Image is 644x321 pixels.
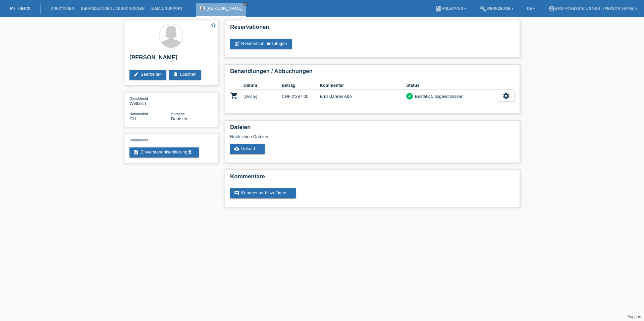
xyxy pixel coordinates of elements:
[210,22,216,29] a: star_border
[406,81,498,89] th: Status
[243,2,248,6] a: close
[148,6,186,10] a: E-Mail Support
[234,190,239,196] i: comment
[169,70,201,80] a: deleteLöschen
[230,39,292,49] a: post_addReservation hinzufügen
[230,144,265,154] a: cloud_uploadUpload ...
[320,89,406,103] td: Ems-Jahres Abo
[320,81,406,89] th: Kommentar
[133,149,139,155] i: description
[502,92,510,100] i: settings
[234,146,239,151] i: cloud_upload
[548,5,555,12] i: account_circle
[129,116,136,121] span: Schweiz
[435,5,442,12] i: book
[129,54,213,64] h2: [PERSON_NAME]
[282,81,320,89] th: Betrag
[207,6,243,11] a: [PERSON_NAME]
[187,149,193,155] i: get_app
[244,2,247,6] i: close
[173,72,178,77] i: delete
[432,6,470,10] a: bookAnleitung ▾
[10,6,30,11] a: MF Health
[129,112,148,116] span: Nationalität
[230,188,296,198] a: commentKommentar hinzufügen ...
[627,315,641,319] a: Support
[407,93,412,98] i: check
[230,24,515,34] h2: Reservationen
[129,138,148,142] span: Dokumente
[129,147,199,157] a: descriptionEinverständniserklärungget_app
[129,97,148,101] span: Geschlecht
[476,6,517,10] a: buildWerkzeuge ▾
[230,134,435,139] div: Noch keine Dateien
[47,6,77,10] a: Kund*innen
[77,6,148,10] a: Behandlungen / Abbuchungen
[133,72,139,77] i: edit
[244,81,282,89] th: Datum
[171,116,187,121] span: Deutsch
[244,89,282,103] td: [DATE]
[234,41,239,46] i: post_add
[230,173,515,183] h2: Kommentare
[413,93,464,100] div: Bestätigt, abgeschlossen
[171,112,185,116] span: Sprache
[230,124,515,134] h2: Dateien
[282,89,320,103] td: CHF 2'397.00
[524,6,538,10] a: DE ▾
[129,96,171,106] div: Weiblich
[230,68,515,78] h2: Behandlungen / Abbuchungen
[480,5,486,12] i: build
[230,92,238,100] i: POSP00027135
[210,22,216,28] i: star_border
[129,70,166,80] a: editBearbeiten
[545,6,641,10] a: account_circleEMS-Fitness Wil GmbH - [PERSON_NAME] ▾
